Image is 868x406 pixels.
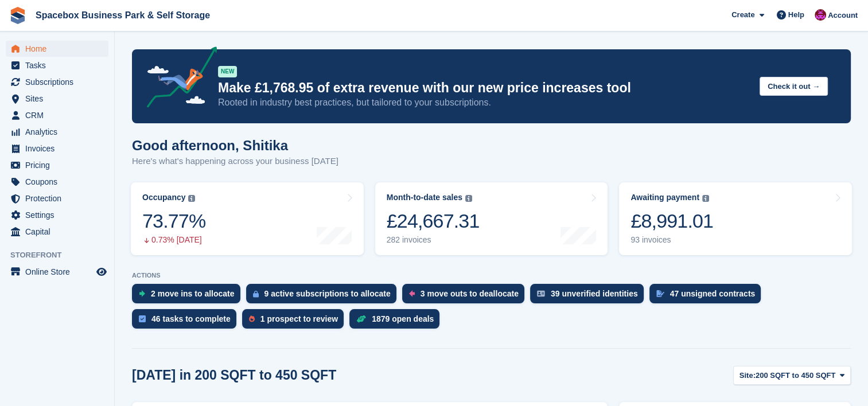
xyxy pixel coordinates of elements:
img: move_outs_to_deallocate_icon-f764333ba52eb49d3ac5e1228854f67142a1ed5810a6f6cc68b1a99e826820c5.svg [409,290,415,297]
span: Analytics [25,124,94,140]
img: icon-info-grey-7440780725fd019a000dd9b08b2336e03edf1995a4989e88bcd33f0948082b44.svg [188,195,195,202]
div: Month-to-date sales [387,193,462,202]
button: Check it out → [760,77,828,96]
span: Tasks [25,57,94,73]
span: Online Store [25,264,94,280]
div: 3 move outs to deallocate [421,289,519,298]
a: menu [6,224,108,240]
div: £24,667.31 [387,209,480,233]
img: prospect-51fa495bee0391a8d652442698ab0144808aea92771e9ea1ae160a38d050c398.svg [249,315,255,322]
img: price-adjustments-announcement-icon-8257ccfd72463d97f412b2fc003d46551f7dbcb40ab6d574587a9cd5c0d94... [137,46,217,112]
a: menu [6,157,108,173]
span: CRM [25,107,94,123]
div: 282 invoices [387,235,480,245]
img: move_ins_to_allocate_icon-fdf77a2bb77ea45bf5b3d319d69a93e2d87916cf1d5bf7949dd705db3b84f3ca.svg [139,290,145,297]
div: 1 prospect to review [260,314,338,323]
a: 2 move ins to allocate [132,284,246,309]
a: menu [6,41,108,57]
a: menu [6,124,108,140]
div: Awaiting payment [630,193,699,202]
img: Shitika Balanath [815,9,826,21]
img: active_subscription_to_allocate_icon-d502201f5373d7db506a760aba3b589e785aa758c864c3986d89f69b8ff3... [253,290,259,298]
div: 93 invoices [630,235,713,245]
img: contract_signature_icon-13c848040528278c33f63329250d36e43548de30e8caae1d1a13099fd9432cc5.svg [656,290,664,297]
img: deal-1b604bf984904fb50ccaf53a9ad4b4a5d6e5aea283cecdc64d6e3604feb123c2.svg [356,315,366,323]
p: Here's what's happening across your business [DATE] [132,155,338,168]
a: menu [6,190,108,206]
img: icon-info-grey-7440780725fd019a000dd9b08b2336e03edf1995a4989e88bcd33f0948082b44.svg [465,195,472,202]
a: Occupancy 73.77% 0.73% [DATE] [131,182,364,255]
span: 200 SQFT to 450 SQFT [756,370,835,381]
button: Site: 200 SQFT to 450 SQFT [733,366,851,385]
img: stora-icon-8386f47178a22dfd0bd8f6a31ec36ba5ce8667c1dd55bd0f319d3a0aa187defe.svg [9,7,26,24]
span: Invoices [25,140,94,157]
span: Account [828,10,858,21]
span: Home [25,41,94,57]
span: Coupons [25,174,94,190]
div: 46 tasks to complete [151,314,231,323]
h2: [DATE] in 200 SQFT to 450 SQFT [132,368,336,383]
a: menu [6,107,108,123]
img: task-75834270c22a3079a89374b754ae025e5fb1db73e45f91037f5363f120a921f8.svg [139,315,146,322]
span: Settings [25,207,94,223]
a: 39 unverified identities [530,284,649,309]
a: Month-to-date sales £24,667.31 282 invoices [375,182,608,255]
a: 46 tasks to complete [132,309,242,334]
div: 0.73% [DATE] [142,235,205,245]
a: menu [6,264,108,280]
div: NEW [218,66,237,77]
span: Site: [739,370,756,381]
div: 2 move ins to allocate [151,289,235,298]
span: Capital [25,224,94,240]
p: ACTIONS [132,272,851,279]
a: 1879 open deals [349,309,445,334]
span: Storefront [10,249,114,261]
img: icon-info-grey-7440780725fd019a000dd9b08b2336e03edf1995a4989e88bcd33f0948082b44.svg [702,195,709,202]
a: 1 prospect to review [242,309,349,334]
a: menu [6,174,108,190]
a: menu [6,57,108,73]
a: 3 move outs to deallocate [402,284,530,309]
p: Rooted in industry best practices, but tailored to your subscriptions. [218,96,750,109]
span: Subscriptions [25,74,94,90]
a: menu [6,207,108,223]
a: Preview store [95,265,108,279]
div: 73.77% [142,209,205,233]
div: 39 unverified identities [551,289,638,298]
span: Help [788,9,804,21]
a: 9 active subscriptions to allocate [246,284,402,309]
h1: Good afternoon, Shitika [132,138,338,153]
div: £8,991.01 [630,209,713,233]
a: Spacebox Business Park & Self Storage [31,6,215,25]
a: menu [6,91,108,107]
a: menu [6,74,108,90]
span: Pricing [25,157,94,173]
p: Make £1,768.95 of extra revenue with our new price increases tool [218,80,750,96]
div: 1879 open deals [372,314,434,323]
a: menu [6,140,108,157]
a: Awaiting payment £8,991.01 93 invoices [619,182,852,255]
a: 47 unsigned contracts [649,284,767,309]
span: Protection [25,190,94,206]
div: 9 active subscriptions to allocate [264,289,391,298]
div: 47 unsigned contracts [670,289,756,298]
span: Create [731,9,754,21]
div: Occupancy [142,193,185,202]
span: Sites [25,91,94,107]
img: verify_identity-adf6edd0f0f0b5bbfe63781bf79b02c33cf7c696d77639b501bdc392416b5a36.svg [537,290,545,297]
